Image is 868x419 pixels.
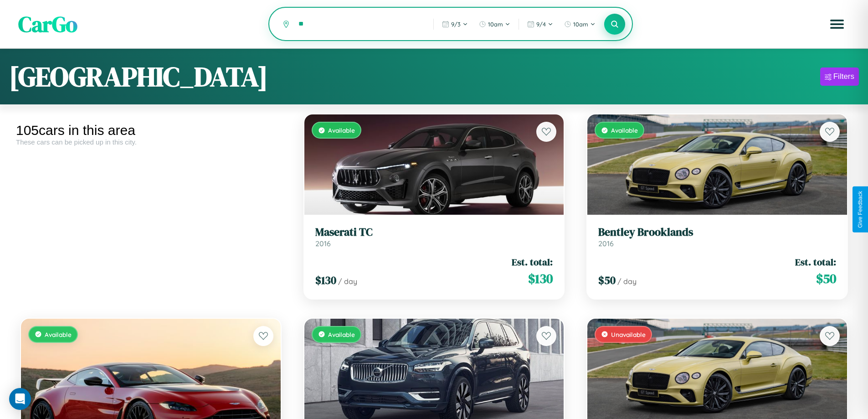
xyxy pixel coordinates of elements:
[820,67,859,86] button: Filters
[617,277,637,286] span: / day
[315,226,553,239] h3: Maserati TC
[523,17,558,31] button: 9/4
[598,226,836,248] a: Bentley Brooklands2016
[18,9,77,39] span: CarGo
[328,126,355,134] span: Available
[598,273,616,288] span: $ 50
[528,269,553,288] span: $ 130
[9,58,268,95] h1: [GEOGRAPHIC_DATA]
[795,255,836,269] span: Est. total:
[512,255,553,269] span: Est. total:
[315,273,336,288] span: $ 130
[315,239,331,248] span: 2016
[598,239,614,248] span: 2016
[536,21,546,28] span: 9 / 4
[560,17,600,31] button: 10am
[816,269,836,288] span: $ 50
[598,226,836,239] h3: Bentley Brooklands
[474,17,515,31] button: 10am
[9,388,31,410] div: Open Intercom Messenger
[857,191,863,228] div: Give Feedback
[45,331,72,338] span: Available
[437,17,473,31] button: 9/3
[315,226,553,248] a: Maserati TC2016
[611,331,646,338] span: Unavailable
[611,126,638,134] span: Available
[451,21,461,28] span: 9 / 3
[573,21,588,28] span: 10am
[16,138,286,146] div: These cars can be picked up in this city.
[16,123,286,138] div: 105 cars in this area
[833,72,854,81] div: Filters
[824,11,850,37] button: Open menu
[338,277,357,286] span: / day
[488,21,503,28] span: 10am
[328,331,355,338] span: Available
